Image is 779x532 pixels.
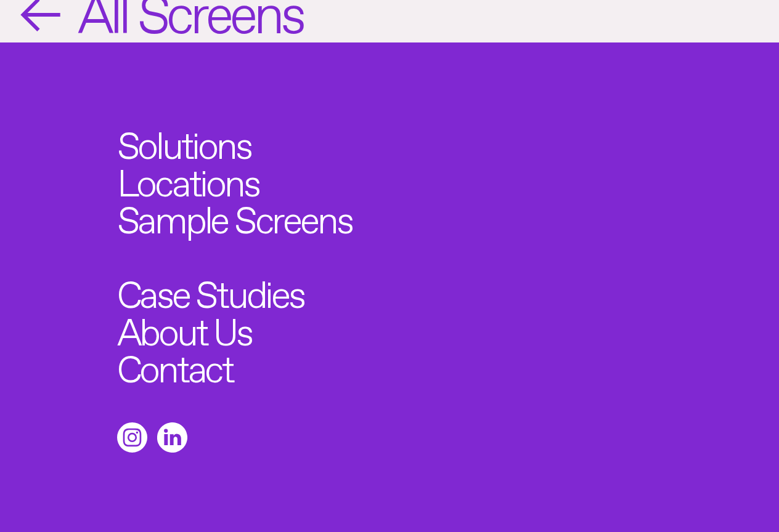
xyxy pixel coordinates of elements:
a: Solutions [117,122,251,159]
a: Case Studies [117,271,304,308]
a: Contact [117,345,233,382]
a: Locations [117,159,259,196]
a: About Us [117,308,251,345]
a: Sample Screens [117,196,352,233]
